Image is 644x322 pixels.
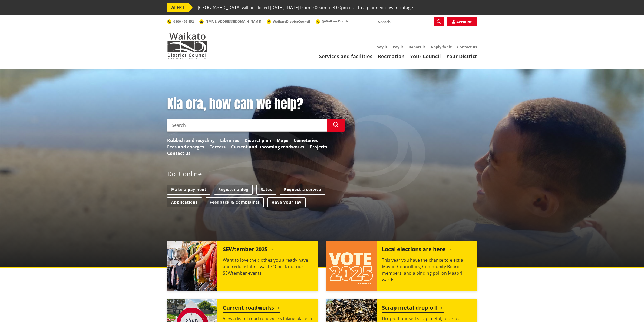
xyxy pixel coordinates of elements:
[280,185,325,195] a: Request a service
[167,197,202,207] a: Applications
[382,304,444,313] h2: Scrap metal drop-off
[167,185,210,195] a: Make a payment
[167,137,215,144] a: Rubbish and recycling
[431,44,452,49] a: Apply for it
[326,241,377,291] img: Vote 2025
[223,304,280,313] h2: Current roadworks
[277,137,288,144] a: Maps
[294,137,318,144] a: Cemeteries
[167,144,204,150] a: Fees and charges
[393,44,403,49] a: Pay it
[409,44,425,49] a: Report it
[245,137,271,144] a: District plan
[167,150,190,157] a: Contact us
[319,53,372,59] a: Services and facilities
[310,144,327,150] a: Projects
[199,19,261,24] a: [EMAIL_ADDRESS][DOMAIN_NAME]
[209,144,226,150] a: Careers
[375,17,444,26] input: Search input
[326,241,477,291] a: Local elections are here This year you have the chance to elect a Mayor, Councillors, Community B...
[198,3,414,12] span: [GEOGRAPHIC_DATA] will be closed [DATE], [DATE] from 9:00am to 3:00pm due to a planned power outage.
[410,53,441,59] a: Your Council
[167,3,189,12] span: ALERT
[167,32,208,59] img: Waikato District Council - Te Kaunihera aa Takiwaa o Waikato
[382,257,472,283] p: This year you have the chance to elect a Mayor, Councillors, Community Board members, and a bindi...
[316,19,350,24] a: @WaikatoDistrict
[214,185,253,195] a: Register a dog
[267,197,306,207] a: Have your say
[167,96,345,112] h1: Kia ora, how can we help?
[167,241,318,291] a: SEWtember 2025 Want to love the clothes you already have and reduce fabric waste? Check out our S...
[446,53,477,59] a: Your District
[167,241,217,291] img: SEWtember
[377,44,387,49] a: Say it
[173,19,194,24] span: 0800 492 452
[256,185,276,195] a: Rates
[167,119,327,132] input: Search input
[167,170,202,180] h2: Do it online
[382,246,452,254] h2: Local elections are here
[206,197,264,207] a: Feedback & Complaints
[220,137,239,144] a: Libraries
[457,44,477,49] a: Contact us
[267,19,310,24] a: WaikatoDistrictCouncil
[447,17,477,26] a: Account
[322,19,350,24] span: @WaikatoDistrict
[223,246,274,254] h2: SEWtember 2025
[273,19,310,24] span: WaikatoDistrictCouncil
[167,19,194,24] a: 0800 492 452
[378,53,405,59] a: Recreation
[223,257,313,276] p: Want to love the clothes you already have and reduce fabric waste? Check out our SEWtember events!
[231,144,304,150] a: Current and upcoming roadworks
[206,19,261,24] span: [EMAIL_ADDRESS][DOMAIN_NAME]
